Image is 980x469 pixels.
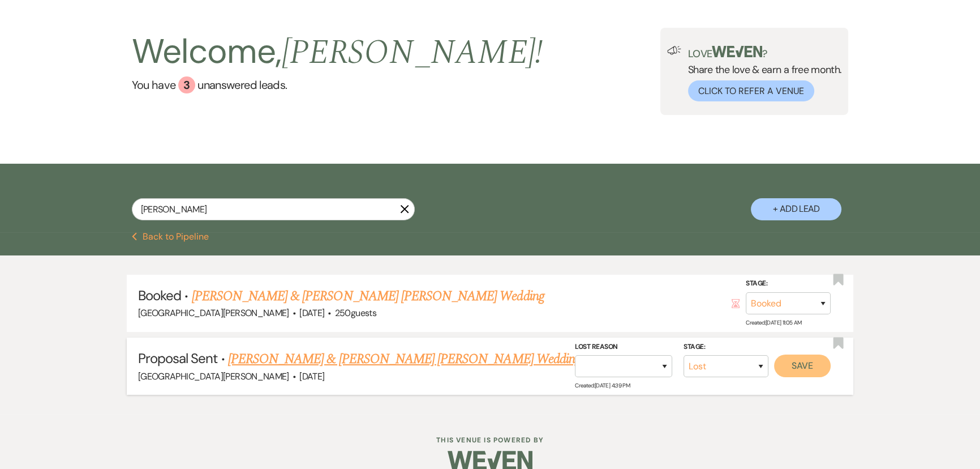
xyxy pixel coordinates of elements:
[688,46,842,59] p: Love ?
[281,27,543,79] span: [PERSON_NAME] !
[575,382,630,389] span: Created: [DATE] 4:39 PM
[299,307,324,319] span: [DATE]
[132,232,209,241] button: Back to Pipeline
[751,198,841,220] button: + Add Lead
[746,278,831,290] label: Stage:
[132,76,543,93] a: You have 3 unanswered leads.
[138,349,218,367] span: Proposal Sent
[684,341,768,353] label: Stage:
[132,198,415,220] input: Search by name, event date, email address or phone number
[746,319,801,326] span: Created: [DATE] 11:05 AM
[228,349,581,369] a: [PERSON_NAME] & [PERSON_NAME] [PERSON_NAME] Wedding
[667,46,681,55] img: loud-speaker-illustration.svg
[299,370,324,382] span: [DATE]
[138,287,181,304] span: Booked
[575,341,672,353] label: Lost Reason
[681,46,842,101] div: Share the love & earn a free month.
[335,307,376,319] span: 250 guests
[138,307,289,319] span: [GEOGRAPHIC_DATA][PERSON_NAME]
[132,28,543,76] h2: Welcome,
[178,76,195,93] div: 3
[138,370,289,382] span: [GEOGRAPHIC_DATA][PERSON_NAME]
[774,355,831,377] button: Save
[688,80,814,101] button: Click to Refer a Venue
[192,286,544,306] a: [PERSON_NAME] & [PERSON_NAME] [PERSON_NAME] Wedding
[712,46,762,57] img: weven-logo-green.svg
